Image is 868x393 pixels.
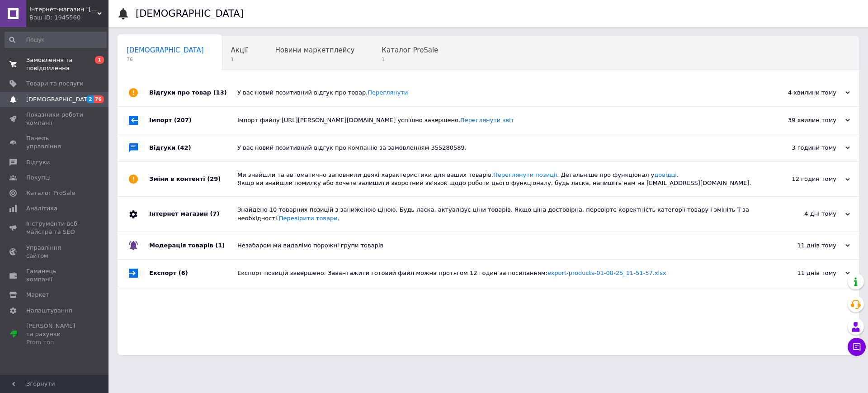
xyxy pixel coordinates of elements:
[231,56,248,63] span: 1
[382,56,438,63] span: 1
[237,206,759,222] div: Знайдено 10 товарних позицій з заниженою ціною. Будь ласка, актуалізує ціни товарів. Якщо ціна до...
[29,5,97,14] span: Інтернет-магазин "Dorozhe.net"
[368,89,408,96] a: Переглянути
[149,162,237,196] div: Зміни в контенті
[149,107,237,134] div: Імпорт
[26,204,57,213] span: Аналітика
[26,80,84,88] span: Товари та послуги
[26,95,93,104] span: [DEMOGRAPHIC_DATA]
[26,56,84,72] span: Замовлення та повідомлення
[26,174,51,182] span: Покупці
[279,215,338,222] a: Перевірити товари
[26,111,84,127] span: Показники роботи компанії
[26,322,84,347] span: [PERSON_NAME] та рахунки
[94,95,104,103] span: 76
[493,171,557,178] a: Переглянути позиції
[149,197,237,231] div: Інтернет магазин
[26,244,84,260] span: Управління сайтом
[237,171,759,187] div: Ми знайшли та автоматично заповнили деякі характеристики для ваших товарів. . Детальніше про функ...
[127,46,204,54] span: [DEMOGRAPHIC_DATA]
[759,241,850,250] div: 11 днів тому
[237,89,759,97] div: У вас новий позитивний відгук про товар.
[26,267,84,284] span: Гаманець компанії
[759,89,850,97] div: 4 хвилини тому
[275,46,354,54] span: Новини маркетплейсу
[29,14,108,22] div: Ваш ID: 1945560
[215,242,225,249] span: (1)
[759,116,850,124] div: 39 хвилин тому
[237,269,759,277] div: Експорт позицій завершено. Завантажити готовий файл можна протягом 12 годин за посиланням:
[848,338,866,356] button: Чат з покупцем
[759,144,850,152] div: 3 години тому
[149,232,237,259] div: Модерація товарів
[26,189,75,197] span: Каталог ProSale
[136,8,244,19] h1: [DEMOGRAPHIC_DATA]
[547,270,666,276] a: export-products-01-08-25_11-51-57.xlsx
[86,95,94,103] span: 2
[759,175,850,183] div: 12 годин тому
[237,144,759,152] div: У вас новий позитивний відгук про компанію за замовленням 355280589.
[26,220,84,236] span: Інструменти веб-майстра та SEO
[26,134,84,151] span: Панель управління
[382,46,438,54] span: Каталог ProSale
[237,116,759,124] div: Імпорт файлу [URL][PERSON_NAME][DOMAIN_NAME] успішно завершено.
[210,210,219,217] span: (7)
[5,32,107,48] input: Пошук
[759,269,850,277] div: 11 днів тому
[179,270,188,276] span: (6)
[26,338,84,346] div: Prom топ
[213,89,227,96] span: (13)
[237,241,759,250] div: Незабаром ми видалімо порожні групи товарів
[460,117,514,123] a: Переглянути звіт
[174,117,192,123] span: (207)
[231,46,248,54] span: Акції
[149,260,237,287] div: Експорт
[149,79,237,106] div: Відгуки про товар
[26,291,49,299] span: Маркет
[759,210,850,218] div: 4 дні тому
[26,307,72,315] span: Налаштування
[95,56,104,64] span: 1
[654,171,677,178] a: довідці
[149,134,237,161] div: Відгуки
[178,144,191,151] span: (42)
[127,56,204,63] span: 76
[26,158,50,166] span: Відгуки
[207,175,221,182] span: (29)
